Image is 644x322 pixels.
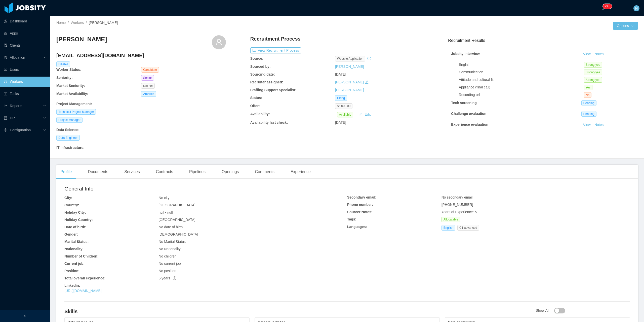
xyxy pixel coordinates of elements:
[56,109,96,115] span: Technical Project Manager
[218,165,243,179] div: Openings
[584,85,593,90] span: Yes
[365,80,369,84] i: icon: edit
[335,80,364,84] a: [PERSON_NAME]
[451,122,488,126] strong: Experience evaluation
[159,218,195,222] span: [GEOGRAPHIC_DATA]
[185,165,210,179] div: Pipelines
[4,40,46,50] a: icon: auditClients
[64,218,93,222] b: Holiday Country:
[581,123,592,127] a: View
[250,96,262,100] b: Status:
[250,120,288,124] b: Availability last check:
[4,65,46,75] a: icon: robotUsers
[4,116,7,120] i: icon: book
[584,77,602,83] span: Strong-yes
[64,308,536,315] h4: Skills
[10,104,22,108] span: Reports
[4,77,46,87] a: icon: userWorkers
[56,128,79,132] b: Data Science :
[56,146,85,150] b: IT Infrastructure :
[459,62,584,67] div: English
[457,225,479,231] span: C1 advanced
[250,65,271,69] b: Sourced by:
[141,67,159,73] span: Candidate
[64,232,78,236] b: Gender:
[141,91,156,97] span: America
[250,112,270,116] b: Availability:
[64,262,85,266] b: Current job:
[159,203,195,207] span: [GEOGRAPHIC_DATA]
[159,225,183,229] span: No date of birth
[347,203,373,207] b: Phone number:
[441,225,455,231] span: English
[581,100,596,106] span: Pending
[4,56,7,59] i: icon: solution
[56,68,81,72] b: Worker Status:
[159,269,176,273] span: No position
[250,48,301,52] a: icon: exportView Recruitment Process
[347,217,356,221] b: Tags:
[335,103,352,109] span: $5,000.00
[159,262,181,266] span: No current job
[56,76,73,80] b: Seniority:
[141,75,154,81] span: Senior
[367,57,371,60] i: icon: history
[448,37,638,44] h3: Recruitment Results
[335,56,366,61] span: website application
[56,117,83,123] span: Project Manager
[4,128,7,132] i: icon: setting
[159,254,177,258] span: No children
[64,247,84,251] b: Nationality:
[4,16,46,26] a: icon: pie-chartDashboard
[335,88,364,92] a: [PERSON_NAME]
[250,35,301,42] h4: Recruitment Process
[581,111,596,117] span: Pending
[64,203,79,207] b: Country:
[4,104,7,108] i: icon: line-chart
[152,165,177,179] div: Contracts
[159,240,186,244] span: No Marital Status
[56,92,88,96] b: Market Availability:
[459,92,584,98] div: Recording url
[64,283,80,287] b: Linkedin:
[347,210,372,214] b: Sourcer Notes:
[64,225,86,229] b: Date of birth:
[159,210,173,214] span: null - null
[335,65,364,69] a: [PERSON_NAME]
[603,4,612,9] sup: 1682
[287,165,315,179] div: Experience
[250,104,260,108] b: Offer:
[441,195,473,199] span: No secondary email
[56,52,226,59] h4: [EMAIL_ADDRESS][DOMAIN_NAME]
[584,62,602,68] span: Strong-yes
[84,165,112,179] div: Documents
[581,52,592,56] a: View
[64,289,102,293] a: [URL][DOMAIN_NAME]
[56,61,70,67] span: Billable
[592,134,606,140] button: Notes
[56,165,76,179] div: Profile
[347,195,376,199] b: Secondary email:
[613,22,638,30] button: Optionsicon: down
[592,51,606,57] button: Notes
[584,92,591,98] span: No
[601,6,605,10] i: icon: bell
[159,276,176,280] span: 5 years
[347,225,367,229] b: Languages:
[459,70,584,75] div: Communication
[536,308,565,312] span: Show All
[86,21,87,25] span: /
[173,276,176,280] span: info-circle
[10,116,15,120] span: HR
[250,47,301,53] button: icon: exportView Recruitment Process
[451,112,486,116] strong: Challenge evaluation
[584,70,602,75] span: Strong-yes
[635,5,638,11] span: N
[459,77,584,82] div: Attitude and cultural fit
[335,120,346,124] span: [DATE]
[4,89,46,99] a: icon: profileTasks
[357,111,373,117] button: icon: editEdit
[159,247,181,251] span: No Nationality
[441,217,460,222] span: Allocatable
[10,128,31,132] span: Configuration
